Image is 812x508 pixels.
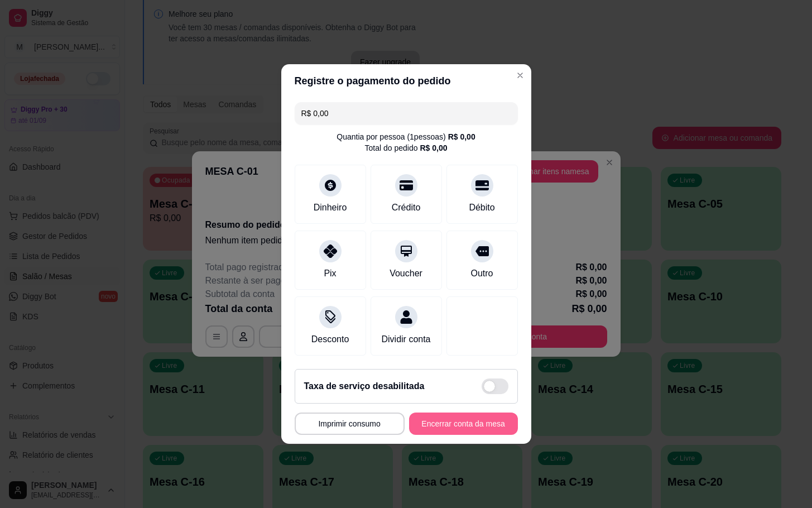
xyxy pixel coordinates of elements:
[470,267,493,280] div: Outro
[304,380,425,393] h2: Taxa de serviço desabilitada
[311,333,349,346] div: Desconto
[469,201,494,214] div: Débito
[301,102,511,124] input: Ex.: hambúrguer de cordeiro
[337,131,475,142] div: Quantia por pessoa ( 1 pessoas)
[281,64,531,98] header: Registre o pagamento do pedido
[448,131,475,142] div: R$ 0,00
[390,267,422,280] div: Voucher
[314,201,347,214] div: Dinheiro
[511,66,529,84] button: Close
[364,142,447,154] div: Total do pedido
[392,201,421,214] div: Crédito
[295,413,405,435] button: Imprimir consumo
[324,267,336,280] div: Pix
[409,413,518,435] button: Encerrar conta da mesa
[420,142,447,154] div: R$ 0,00
[381,333,430,346] div: Dividir conta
